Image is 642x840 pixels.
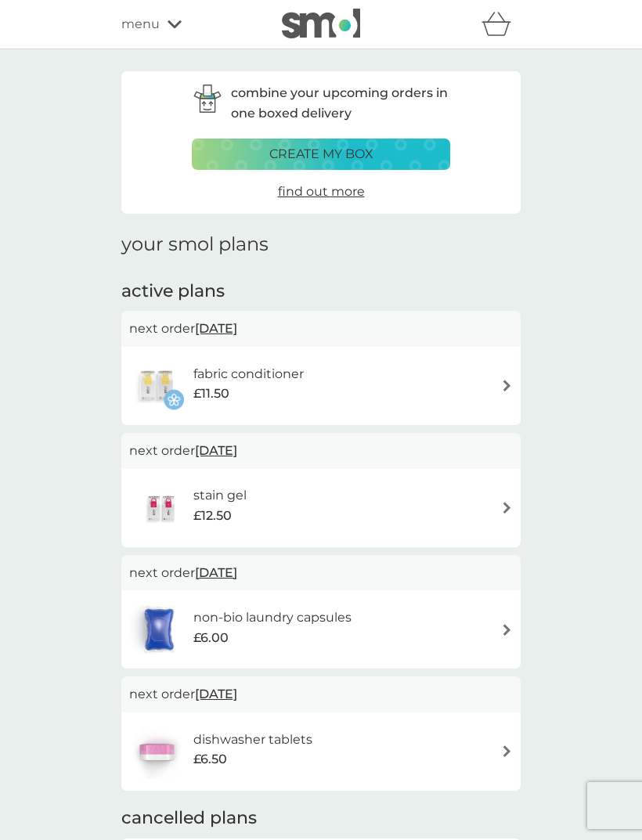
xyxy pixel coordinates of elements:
img: arrow right [501,624,513,636]
h6: fabric conditioner [193,364,304,384]
h2: active plans [121,279,521,304]
img: fabric conditioner [129,359,184,413]
img: arrow right [501,745,513,757]
img: stain gel [129,481,193,535]
span: [DATE] [195,557,237,588]
button: create my box [192,139,450,170]
h6: stain gel [193,485,247,506]
img: smol [282,9,360,38]
span: £6.50 [193,749,227,770]
img: arrow right [501,380,513,391]
span: menu [121,14,160,34]
span: £12.50 [193,506,232,526]
p: next order [129,563,513,583]
span: £11.50 [193,384,229,404]
p: create my box [269,144,373,164]
img: dishwasher tablets [129,724,184,779]
p: next order [129,684,513,705]
span: £6.00 [193,628,229,648]
a: find out more [278,182,365,202]
div: basket [481,9,521,40]
img: non-bio laundry capsules [129,602,189,657]
span: [DATE] [195,435,237,466]
span: find out more [278,184,365,199]
img: arrow right [501,502,513,514]
p: combine your upcoming orders in one boxed delivery [231,83,450,123]
h2: cancelled plans [121,806,521,831]
span: [DATE] [195,313,237,344]
h6: dishwasher tablets [193,730,312,750]
span: [DATE] [195,679,237,709]
p: next order [129,319,513,339]
h6: non-bio laundry capsules [193,607,352,628]
h1: your smol plans [121,233,521,256]
p: next order [129,441,513,461]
